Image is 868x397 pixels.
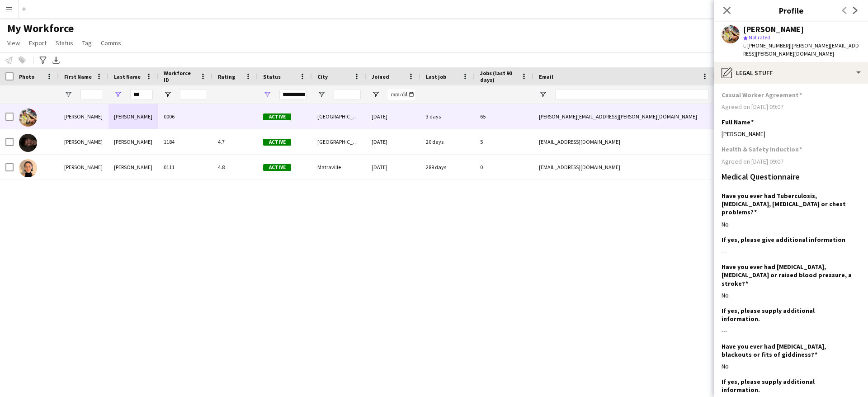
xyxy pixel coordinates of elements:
[80,89,103,100] input: First Name Filter Input
[97,37,125,49] a: Comms
[312,104,366,129] div: [GEOGRAPHIC_DATA]
[130,89,153,100] input: Last Name Filter Input
[158,104,212,129] div: 0006
[19,159,37,177] img: Katherine Cox
[312,155,366,180] div: Matraville
[4,37,24,49] a: View
[7,39,20,47] span: View
[366,155,420,180] div: [DATE]
[79,37,95,49] a: Tag
[420,155,475,180] div: 289 days
[59,129,108,154] div: [PERSON_NAME]
[29,39,47,47] span: Export
[366,129,420,154] div: [DATE]
[38,55,48,66] app-action-btn: Advanced filters
[722,145,802,153] h3: Health & Safety Induction
[263,73,281,80] span: Status
[743,42,859,57] span: | [PERSON_NAME][EMAIL_ADDRESS][PERSON_NAME][DOMAIN_NAME]
[263,139,291,146] span: Active
[749,34,770,41] span: Not rated
[714,5,868,16] h3: Profile
[722,307,854,323] h3: If yes, please supply additional information.
[743,42,790,49] span: t. [PHONE_NUMBER]
[59,104,108,129] div: [PERSON_NAME]
[722,342,854,359] h3: Have you ever had [MEDICAL_DATA], blackouts or fits of giddiness?
[180,89,207,100] input: Workforce ID Filter Input
[722,220,861,228] div: No
[7,22,74,35] span: My Workforce
[722,291,861,299] div: No
[722,91,802,99] h3: Casual Worker Agreement
[59,155,108,180] div: [PERSON_NAME]
[334,89,361,100] input: City Filter Input
[714,62,868,84] div: Legal stuff
[420,129,475,154] div: 20 days
[263,113,291,120] span: Active
[19,109,37,127] img: Georgina Masterson-Cox
[164,70,196,83] span: Workforce ID
[480,70,517,83] span: Jobs (last 90 days)
[56,39,73,47] span: Status
[64,73,92,80] span: First Name
[212,155,258,180] div: 4.8
[372,73,389,80] span: Joined
[158,129,212,154] div: 1184
[539,73,553,80] span: Email
[722,326,861,335] div: ---
[533,155,714,180] div: [EMAIL_ADDRESS][DOMAIN_NAME]
[19,134,37,152] img: Henry Masterson-Cox
[114,73,141,80] span: Last Name
[533,104,714,129] div: [PERSON_NAME][EMAIL_ADDRESS][PERSON_NAME][DOMAIN_NAME]
[263,90,271,99] button: Open Filter Menu
[101,39,121,47] span: Comms
[108,155,158,180] div: [PERSON_NAME]
[533,129,714,154] div: [EMAIL_ADDRESS][DOMAIN_NAME]
[317,90,325,99] button: Open Filter Menu
[212,129,258,154] div: 4.7
[25,37,50,49] a: Export
[426,73,446,80] span: Last job
[475,129,533,154] div: 5
[164,90,172,99] button: Open Filter Menu
[108,104,158,129] div: [PERSON_NAME]
[52,37,77,49] a: Status
[312,129,366,154] div: [GEOGRAPHIC_DATA]
[263,164,291,171] span: Active
[64,90,72,99] button: Open Filter Menu
[158,155,212,180] div: 0111
[317,73,328,80] span: City
[114,90,122,99] button: Open Filter Menu
[108,129,158,154] div: [PERSON_NAME]
[722,157,861,165] div: Agreed on [DATE] 09:07
[539,90,547,99] button: Open Filter Menu
[555,89,709,100] input: Email Filter Input
[722,173,800,181] h3: Medical Questionnaire
[372,90,380,99] button: Open Filter Menu
[722,247,861,255] div: ---
[722,103,861,111] div: Agreed on [DATE] 09:07
[420,104,475,129] div: 3 days
[388,89,415,100] input: Joined Filter Input
[19,73,34,80] span: Photo
[51,55,61,66] app-action-btn: Export XLSX
[475,155,533,180] div: 0
[722,192,854,217] h3: Have you ever had Tuberculosis, [MEDICAL_DATA], [MEDICAL_DATA] or chest problems?
[366,104,420,129] div: [DATE]
[722,118,754,126] h3: Full Name
[218,73,235,80] span: Rating
[743,25,804,33] div: [PERSON_NAME]
[722,236,845,244] h3: If yes, please give additional information
[722,263,854,288] h3: Have you ever had [MEDICAL_DATA], [MEDICAL_DATA] or raised blood pressure, a stroke?
[475,104,533,129] div: 65
[722,378,854,394] h3: If yes, please supply additional information.
[722,130,861,138] div: [PERSON_NAME]
[722,362,861,370] div: No
[82,39,92,47] span: Tag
